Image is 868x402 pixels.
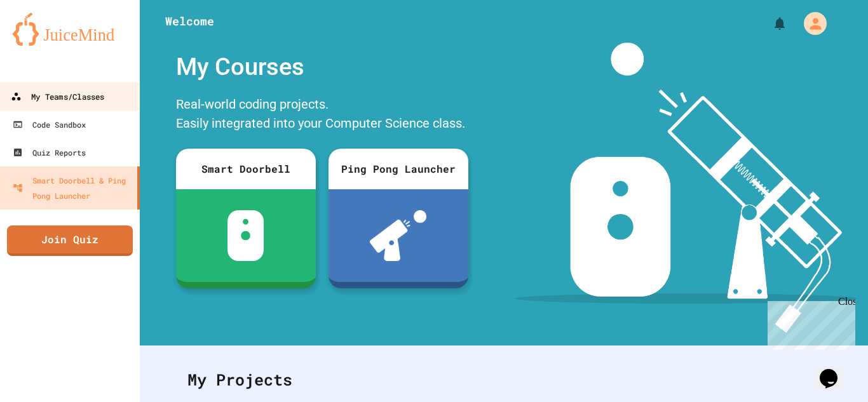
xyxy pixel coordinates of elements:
div: Ping Pong Launcher [329,149,468,189]
iframe: chat widget [763,296,855,350]
div: Smart Doorbell & Ping Pong Launcher [13,173,132,203]
div: My Notifications [749,13,790,34]
div: Code Sandbox [13,117,86,132]
div: Smart Doorbell [176,149,316,189]
img: logo-orange.svg [13,13,127,46]
div: Quiz Reports [13,145,86,160]
img: sdb-white.svg [227,210,264,261]
img: ppl-with-ball.png [370,210,426,261]
img: banner-image-my-projects.png [515,43,856,333]
div: My Teams/Classes [11,89,104,105]
a: Join Quiz [7,225,133,256]
iframe: chat widget [815,351,855,389]
div: My Courses [170,43,475,91]
div: My Account [790,9,830,38]
div: Real-world coding projects. Easily integrated into your Computer Science class. [170,91,475,139]
div: Chat with us now!Close [5,5,88,81]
